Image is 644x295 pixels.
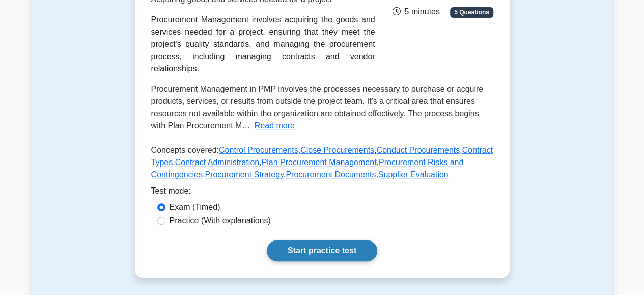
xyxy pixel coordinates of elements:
a: Conduct Procurements [376,146,460,154]
label: Exam (Timed) [170,201,220,213]
p: Concepts covered: , , , , , , , , , [151,144,493,185]
a: Supplier Evaluation [378,170,449,179]
span: Procurement Management in PMP involves the processes necessary to purchase or acquire products, s... [151,85,483,130]
a: Plan Procurement Management [262,158,377,167]
span: 5 minutes [392,7,439,16]
a: Procurement Strategy [205,170,283,179]
a: Close Procurements [300,146,374,154]
a: Contract Administration [175,158,259,167]
a: Start practice test [267,240,377,261]
label: Practice (With explanations) [170,214,271,227]
button: Read more [255,120,295,132]
a: Procurement Documents [286,170,376,179]
div: Procurement Management involves acquiring the goods and services needed for a project, ensuring t... [151,14,375,75]
div: Test mode: [151,185,493,201]
a: Control Procurements [219,146,298,154]
span: 5 Questions [450,7,493,17]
